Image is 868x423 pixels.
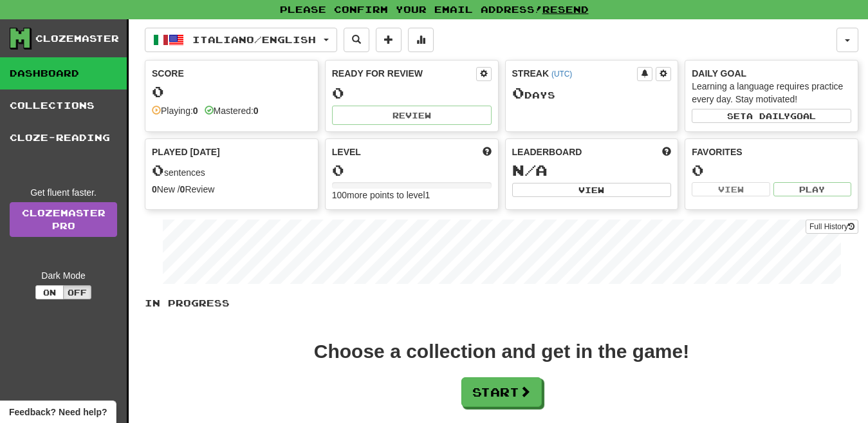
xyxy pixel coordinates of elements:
span: 0 [512,84,524,102]
div: sentences [152,162,311,179]
div: Mastered: [205,104,259,117]
button: Add sentence to collection [376,28,402,52]
div: Dark Mode [10,269,117,282]
div: Clozemaster [35,32,119,45]
button: View [512,183,672,197]
div: Daily Goal [692,67,851,80]
div: Learning a language requires practice every day. Stay motivated! [692,80,851,106]
button: Full History [806,220,858,234]
strong: 0 [180,184,185,194]
span: Leaderboard [512,146,582,158]
div: 0 [152,84,311,100]
button: Play [773,182,851,196]
div: Playing: [152,104,198,117]
div: Streak [512,67,638,80]
span: a daily [746,111,790,120]
div: Favorites [692,146,851,158]
div: Score [152,67,311,80]
strong: 0 [193,106,198,116]
span: 0 [152,161,164,179]
div: Day s [512,85,672,102]
a: ClozemasterPro [10,202,117,237]
button: Review [332,106,492,125]
span: This week in points, UTC [662,146,671,158]
button: Italiano/English [145,28,337,52]
div: 0 [332,162,492,178]
span: Score more points to level up [483,146,492,158]
button: Off [63,285,91,299]
button: View [692,182,770,196]
span: Played [DATE] [152,146,220,158]
p: In Progress [145,297,858,310]
div: Get fluent faster. [10,186,117,199]
button: Seta dailygoal [692,109,851,123]
div: 0 [692,162,851,178]
button: Start [461,377,542,407]
span: Level [332,146,361,158]
div: 0 [332,85,492,101]
span: Italiano / English [192,34,316,45]
span: N/A [512,161,548,179]
button: On [35,285,64,299]
div: 100 more points to level 1 [332,189,492,202]
strong: 0 [254,106,259,116]
button: Search sentences [344,28,369,52]
span: Open feedback widget [9,406,107,418]
strong: 0 [152,184,157,194]
div: Ready for Review [332,67,476,80]
a: (UTC) [551,70,572,79]
div: New / Review [152,183,311,196]
div: Choose a collection and get in the game! [314,342,689,361]
button: More stats [408,28,434,52]
a: Resend [542,4,589,15]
